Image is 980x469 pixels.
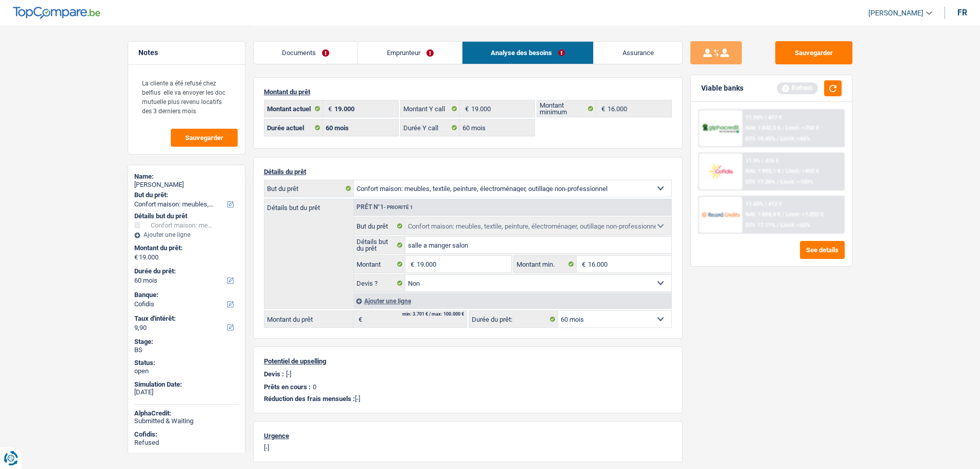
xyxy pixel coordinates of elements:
p: Devis : [264,370,284,378]
span: / [782,125,784,131]
a: [PERSON_NAME] [860,5,932,22]
span: / [777,179,779,185]
label: Détails but du prêt [264,199,353,211]
div: fr [957,8,967,18]
img: AlphaCredit [702,123,740,134]
span: / [777,135,779,142]
img: Cofidis [702,162,740,181]
div: [DATE] [134,388,239,396]
div: 11.9% | 416 € [745,158,779,164]
span: Limit: >800 € [786,168,819,175]
span: NAI: 1 993,1 € [745,168,780,175]
label: Montant min. [514,256,577,272]
p: Détails du prêt [264,168,672,176]
span: € [353,311,365,327]
div: Status: [134,359,239,367]
div: Refused [134,439,239,447]
p: Urgence [264,432,672,440]
div: 11.45% | 412 € [745,201,782,207]
button: Sauvegarder [171,129,238,147]
div: Détails but du prêt [134,212,239,220]
span: DTI: 17.11% [745,222,775,229]
button: Sauvegarder [775,41,852,64]
label: Taux d'intérêt: [134,315,237,323]
label: Montant [354,256,406,272]
label: But du prêt [354,218,406,234]
div: Refresh [777,82,818,94]
a: Documents [254,42,358,64]
span: NAI: 1 842,3 € [745,125,780,131]
span: € [323,100,334,117]
span: Limit: <100% [780,179,813,185]
span: Réduction des frais mensuels : [264,395,355,403]
p: [-] [264,444,672,451]
span: Limit: >750 € [786,125,819,131]
img: Record Credits [702,205,740,224]
div: AlphaCredit: [134,409,239,418]
span: DTI: 18.45% [745,135,775,142]
span: Limit: >1.033 € [786,211,824,218]
p: Potentiel de upselling [264,357,672,365]
label: Montant minimum [537,100,596,117]
div: Stage: [134,338,239,346]
label: Montant Y call [401,100,460,117]
label: Montant actuel [264,100,324,117]
div: open [134,367,239,375]
label: Durée actuel [264,119,324,136]
p: 0 [313,383,316,391]
label: Durée Y call [401,119,460,136]
span: / [782,211,784,218]
span: Limit: <65% [780,135,810,142]
p: Prêts en cours : [264,383,311,391]
div: BS [134,346,239,354]
p: Montant du prêt [264,88,672,96]
img: TopCompare Logo [13,7,100,19]
span: - Priorité 1 [384,204,413,210]
h5: Notes [138,48,235,57]
span: / [777,222,779,229]
div: 11.99% | 417 € [745,114,782,121]
a: Emprunteur [358,42,462,64]
label: But du prêt [264,180,354,197]
div: Cofidis: [134,430,239,439]
span: € [134,253,138,262]
span: DTI: 17.26% [745,179,775,185]
label: Banque: [134,291,237,299]
p: [-] [286,370,291,378]
label: Durée du prêt: [134,267,237,275]
div: Name: [134,172,239,181]
label: But du prêt: [134,191,237,199]
button: See details [800,241,845,259]
span: Limit: <65% [780,222,810,229]
span: € [460,100,471,117]
span: / [782,168,784,175]
p: [-] [264,395,672,403]
div: Ajouter une ligne [134,231,239,238]
span: € [405,256,417,272]
span: Sauvegarder [185,134,223,141]
label: Devis ? [354,275,406,291]
div: Prêt n°1 [354,204,416,211]
span: [PERSON_NAME] [868,9,923,18]
span: € [577,256,588,272]
label: Détails but du prêt [354,237,406,253]
div: min: 3.701 € / max: 100.000 € [402,312,464,317]
div: [PERSON_NAME] [134,181,239,189]
a: Assurance [594,42,682,64]
div: Submitted & Waiting [134,417,239,425]
a: Analyse des besoins [462,42,594,64]
div: Viable banks [701,84,743,93]
label: Durée du prêt: [469,311,558,327]
label: Montant du prêt [264,311,353,327]
label: Montant du prêt: [134,244,237,252]
span: NAI: 1 884,4 € [745,211,780,218]
span: € [596,100,608,117]
div: Ajouter une ligne [353,293,671,308]
div: Simulation Date: [134,380,239,389]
